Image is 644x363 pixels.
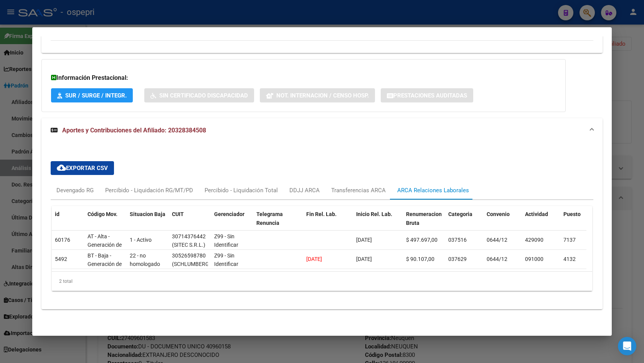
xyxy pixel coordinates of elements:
div: Transferencias ARCA [331,186,386,195]
span: Not. Internacion / Censo Hosp. [276,92,369,99]
datatable-header-cell: Código Mov. [84,206,127,240]
span: 429090 [525,237,543,243]
datatable-header-cell: Inicio Rel. Lab. [353,206,403,240]
span: (SCHLUMBERGER ARGENTINA S. A.) [172,261,216,285]
span: Z99 - Sin Identificar [214,233,238,248]
span: 0644/12 [487,256,507,262]
span: Categoria [448,211,472,217]
span: Actividad [525,211,548,217]
span: Inicio Rel. Lab. [356,211,392,217]
span: id [55,211,59,217]
div: 2 total [52,272,592,291]
span: 5492 [55,256,67,262]
div: Percibido - Liquidación Total [205,186,278,195]
datatable-header-cell: Puesto [560,206,599,240]
div: Open Intercom Messenger [618,337,636,355]
span: Renumeracion Bruta [406,211,442,226]
span: Gerenciador [214,211,244,217]
datatable-header-cell: Telegrama Renuncia [253,206,303,240]
span: 60176 [55,237,70,243]
mat-icon: cloud_download [57,163,66,172]
span: Telegrama Renuncia [256,211,283,226]
span: SUR / SURGE / INTEGR. [65,92,127,99]
datatable-header-cell: Actividad [522,206,560,240]
span: $ 90.107,00 [406,256,434,262]
span: CUIT [172,211,184,217]
span: Situacion Baja [130,211,165,217]
div: DDJJ ARCA [289,186,320,195]
span: BT - Baja - Generación de Clave [88,252,122,276]
h3: Información Prestacional: [51,73,556,82]
span: AT - Alta - Generación de clave [88,233,122,257]
div: Percibido - Liquidación RG/MT/PD [105,186,193,195]
span: [DATE] [306,256,322,262]
button: Not. Internacion / Censo Hosp. [260,88,375,102]
datatable-header-cell: Categoria [445,206,484,240]
span: Convenio [487,211,510,217]
span: [DATE] [356,256,372,262]
div: Devengado RG [56,186,94,195]
span: 037629 [448,256,467,262]
span: Z99 - Sin Identificar [214,252,238,267]
span: $ 497.697,00 [406,237,438,243]
div: Aportes y Contribuciones del Afiliado: 20328384508 [41,143,603,309]
button: Sin Certificado Discapacidad [144,88,254,102]
datatable-header-cell: CUIT [169,206,211,240]
datatable-header-cell: Fin Rel. Lab. [303,206,353,240]
span: Prestaciones Auditadas [393,92,467,99]
datatable-header-cell: Situacion Baja [127,206,169,240]
span: [DATE] [356,237,372,243]
datatable-header-cell: id [52,206,84,240]
datatable-header-cell: Convenio [484,206,522,240]
span: Puesto [563,211,581,217]
span: 7137 [563,237,576,243]
span: 0644/12 [487,237,507,243]
span: 4132 [563,256,576,262]
div: 30714376442 [172,232,206,241]
span: Sin Certificado Discapacidad [159,92,248,99]
span: Fin Rel. Lab. [306,211,337,217]
datatable-header-cell: Gerenciador [211,206,253,240]
span: Código Mov. [88,211,117,217]
span: Exportar CSV [57,165,108,172]
span: 091000 [525,256,543,262]
div: 30526598780 [172,251,206,260]
span: Aportes y Contribuciones del Afiliado: 20328384508 [62,127,206,134]
datatable-header-cell: Renumeracion Bruta [403,206,445,240]
span: 22 - no homologado [130,252,160,267]
button: Exportar CSV [51,161,114,175]
button: SUR / SURGE / INTEGR. [51,88,133,102]
mat-expansion-panel-header: Aportes y Contribuciones del Afiliado: 20328384508 [41,118,603,143]
span: (SITEC S.R.L.) [172,242,205,248]
button: Prestaciones Auditadas [381,88,473,102]
span: 1 - Activo [130,237,152,243]
div: ARCA Relaciones Laborales [397,186,469,195]
span: 037516 [448,237,467,243]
